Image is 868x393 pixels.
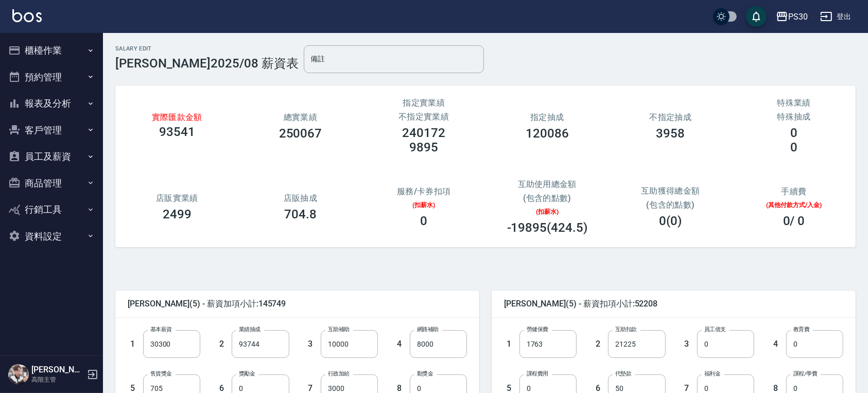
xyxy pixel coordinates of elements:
[31,365,84,375] h5: [PERSON_NAME]
[526,126,569,141] h3: 120086
[616,186,725,196] h2: 互助獲得總金額
[374,98,473,108] h2: 指定實業績
[159,125,195,139] h3: 93541
[816,7,856,26] button: 登出
[504,299,843,309] span: [PERSON_NAME](5) - 薪資扣項小計:52208
[239,370,255,378] label: 獎勵金
[772,6,812,27] button: PS30
[8,364,29,385] img: Person
[397,339,407,349] h5: 4
[420,214,427,228] h3: 0
[374,200,473,210] p: (扣薪水)
[128,114,227,121] h3: 實際匯款金額
[328,326,350,333] label: 互助補助
[527,370,548,378] label: 課程費用
[744,112,843,122] h2: 特殊抽成
[704,370,720,378] label: 福利金
[596,339,606,349] h5: 2
[621,112,720,122] h2: 不指定抽成
[615,326,637,333] label: 互助扣款
[417,326,439,333] label: 網路補助
[4,170,99,197] button: 商品管理
[790,126,797,140] h3: 0
[659,214,682,228] h3: 0(0)
[284,207,317,221] h3: 704.8
[498,207,597,216] p: (扣薪水)
[744,186,843,196] h2: 手續費
[790,140,797,155] h3: 0
[685,339,695,349] h5: 3
[279,126,322,141] h3: 250067
[527,326,548,333] label: 勞健保費
[4,196,99,223] button: 行銷工具
[615,370,631,378] label: 代墊款
[746,6,767,27] button: save
[4,143,99,170] button: 員工及薪資
[251,193,350,203] h2: 店販抽成
[4,64,99,91] button: 預約管理
[128,299,467,309] span: [PERSON_NAME](5) - 薪資加項小計:145749
[498,179,597,189] h2: 互助使用總金額
[783,214,805,228] h3: 0 / 0
[239,326,261,333] label: 業績抽成
[793,326,809,333] label: 教育費
[744,200,843,210] p: (其他付款方式/入金)
[31,375,84,384] p: 高階主管
[409,140,438,155] h3: 9895
[308,339,319,349] h5: 3
[12,9,42,22] img: Logo
[374,186,473,196] h2: 服務/卡券扣項
[251,112,350,122] h3: 總實業績
[4,37,99,64] button: 櫃檯作業
[130,339,141,349] h5: 1
[150,326,172,333] label: 基本薪資
[788,10,808,23] div: PS30
[744,98,843,108] h2: 特殊業績
[219,339,230,349] h5: 2
[128,193,227,203] h2: 店販實業績
[4,223,99,250] button: 資料設定
[498,112,597,122] h2: 指定抽成
[507,220,587,235] h3: -19895(424.5)
[115,45,299,52] h2: Salary Edit
[4,90,99,117] button: 報表及分析
[150,370,172,378] label: 售貨獎金
[793,370,817,378] label: 課程/學費
[4,117,99,144] button: 客戶管理
[773,339,784,349] h5: 4
[374,112,473,122] h2: 不指定實業績
[704,326,726,333] label: 員工借支
[328,370,350,378] label: 行政加給
[417,370,433,378] label: 勤獎金
[163,207,192,221] h3: 2499
[507,339,517,349] h5: 1
[616,200,725,210] h2: (包含的點數)
[656,126,685,141] h3: 3958
[498,193,597,203] h2: (包含的點數)
[115,56,299,71] h3: [PERSON_NAME]2025/08 薪資表
[402,126,445,140] h3: 240172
